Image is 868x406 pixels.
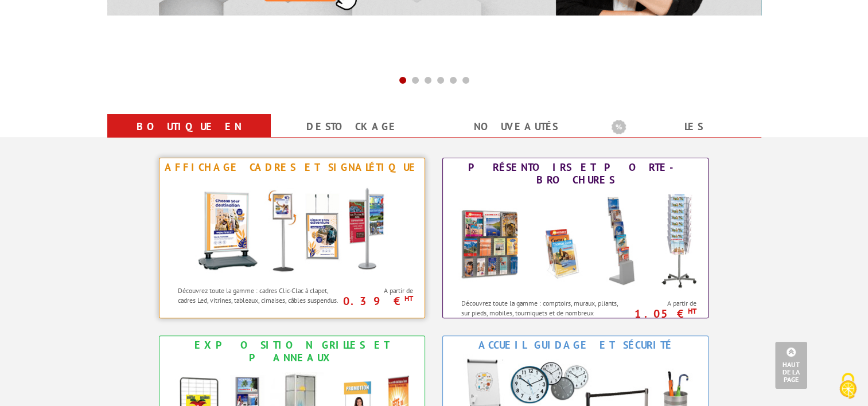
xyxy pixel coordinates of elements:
[285,116,421,137] a: Destockage
[612,116,748,158] a: Les promotions
[461,298,625,327] p: Découvrez toute la gamme : comptoirs, muraux, pliants, sur pieds, mobiles, tourniquets et de nomb...
[121,116,257,158] a: Boutique en ligne
[162,161,422,174] div: Affichage Cadres et Signalétique
[448,116,584,137] a: nouveautés
[622,310,696,317] p: 1.05 €
[775,342,807,389] a: Haut de la page
[612,116,755,139] b: Les promotions
[687,306,696,316] sup: HT
[828,367,868,406] button: Cookies (fenêtre modale)
[449,189,702,292] img: Présentoirs et Porte-brochures
[446,339,705,352] div: Accueil Guidage et Sécurité
[834,372,862,400] img: Cookies (fenêtre modale)
[446,161,705,186] div: Présentoirs et Porte-brochures
[404,294,412,303] sup: HT
[628,299,696,308] span: A partir de
[178,286,341,305] p: Découvrez toute la gamme : cadres Clic-Clac à clapet, cadres Led, vitrines, tableaux, cimaises, c...
[339,298,413,304] p: 0.39 €
[159,158,425,318] a: Affichage Cadres et Signalétique Affichage Cadres et Signalétique Découvrez toute la gamme : cadr...
[442,158,709,318] a: Présentoirs et Porte-brochures Présentoirs et Porte-brochures Découvrez toute la gamme : comptoir...
[345,286,413,295] span: A partir de
[186,177,398,280] img: Affichage Cadres et Signalétique
[162,339,422,364] div: Exposition Grilles et Panneaux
